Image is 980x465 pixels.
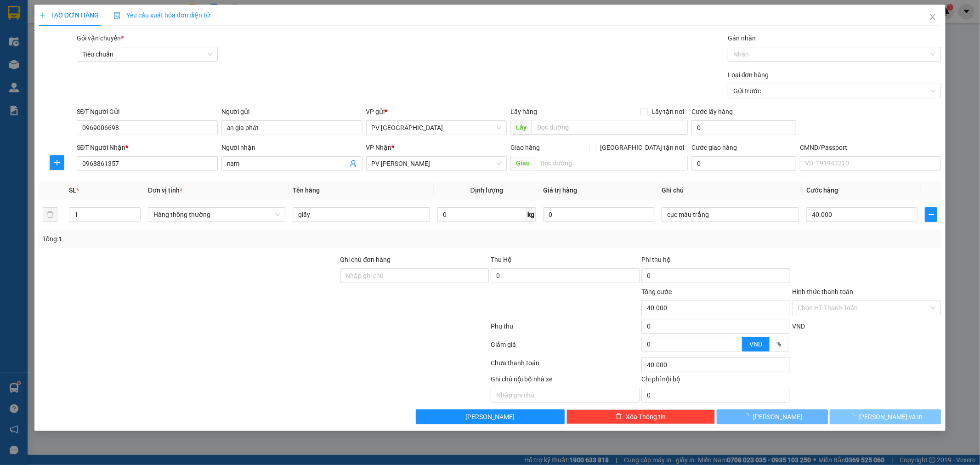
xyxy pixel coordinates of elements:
[510,144,540,151] span: Giao hàng
[535,156,688,170] input: Dọc đường
[776,340,781,348] span: %
[491,256,512,263] span: Thu Hộ
[113,12,121,19] img: icon
[50,155,64,170] button: plus
[221,107,363,117] div: Người gửi
[749,340,762,348] span: VND
[543,187,577,194] span: Giá trị hàng
[596,142,688,153] span: [GEOGRAPHIC_DATA] tận nơi
[806,187,838,194] span: Cước hàng
[490,340,641,356] div: Giảm giá
[510,120,532,135] span: Lấy
[366,107,507,117] div: VP gửi
[69,187,76,194] span: SL
[920,5,946,30] button: Close
[221,142,363,153] div: Người nhận
[293,207,430,222] input: VD: Bàn, Ghế
[293,187,320,194] span: Tên hàng
[43,207,57,222] button: delete
[24,15,74,49] strong: CÔNG TY TNHH [GEOGRAPHIC_DATA] 214 QL13 - P.26 - Q.BÌNH THẠNH - TP HCM 1900888606
[641,374,790,388] div: Chi phí nội bộ
[648,107,688,117] span: Lấy tận nơi
[77,142,218,153] div: SĐT Người Nhận
[93,34,130,41] span: TB10250276
[728,71,769,79] label: Loại đơn hàng
[70,64,85,77] span: Nơi nhận:
[43,234,378,244] div: Tổng: 1
[113,11,210,19] span: Yêu cầu xuất hóa đơn điện tử
[753,412,802,422] span: [PERSON_NAME]
[691,156,796,171] input: Cước giao hàng
[691,144,737,151] label: Cước giao hàng
[658,181,803,199] th: Ghi chú
[662,207,799,222] input: Ghi Chú
[792,288,853,295] label: Hình thức thanh toán
[491,388,640,403] input: Nhập ghi chú
[743,413,753,420] span: loading
[510,156,535,170] span: Giao
[543,207,654,222] input: 0
[340,256,391,263] label: Ghi chú đơn hàng
[641,288,672,295] span: Tổng cước
[416,409,565,424] button: [PERSON_NAME]
[372,121,502,135] span: PV Tân Bình
[510,108,537,115] span: Lấy hàng
[532,120,688,135] input: Dọc đường
[77,107,218,117] div: SĐT Người Gửi
[87,41,130,48] span: 11:05:23 [DATE]
[616,413,622,420] span: delete
[733,84,935,98] span: Gửi trước
[50,159,64,166] span: plus
[9,21,21,44] img: logo
[566,409,715,424] button: deleteXóa Thông tin
[792,323,805,330] span: VND
[691,120,796,135] input: Cước lấy hàng
[830,409,941,424] button: [PERSON_NAME] và In
[350,160,357,167] span: user-add
[925,211,937,218] span: plus
[929,13,936,21] span: close
[691,108,733,115] label: Cước lấy hàng
[153,208,280,221] span: Hàng thông thường
[728,34,756,42] label: Gán nhãn
[92,64,115,69] span: PV Đắk Mil
[366,144,392,151] span: VP Nhận
[800,142,941,153] div: CMND/Passport
[626,412,666,422] span: Xóa Thông tin
[77,34,124,42] span: Gói vận chuyển
[491,374,640,388] div: Ghi chú nội bộ nhà xe
[490,358,641,374] div: Chưa thanh toán
[470,187,503,194] span: Định lượng
[527,207,536,222] span: kg
[641,255,790,268] div: Phí thu hộ
[39,11,99,19] span: TẠO ĐƠN HÀNG
[848,413,858,420] span: loading
[340,268,489,283] input: Ghi chú đơn hàng
[925,207,937,222] button: plus
[148,187,182,194] span: Đơn vị tính
[9,64,19,77] span: Nơi gửi:
[465,412,515,422] span: [PERSON_NAME]
[39,12,45,18] span: plus
[858,412,923,422] span: [PERSON_NAME] và In
[32,55,107,62] strong: BIÊN NHẬN GỬI HÀNG HOÁ
[82,47,212,61] span: Tiêu chuẩn
[372,157,502,170] span: PV Gia Nghĩa
[490,321,641,337] div: Phụ thu
[717,409,828,424] button: [PERSON_NAME]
